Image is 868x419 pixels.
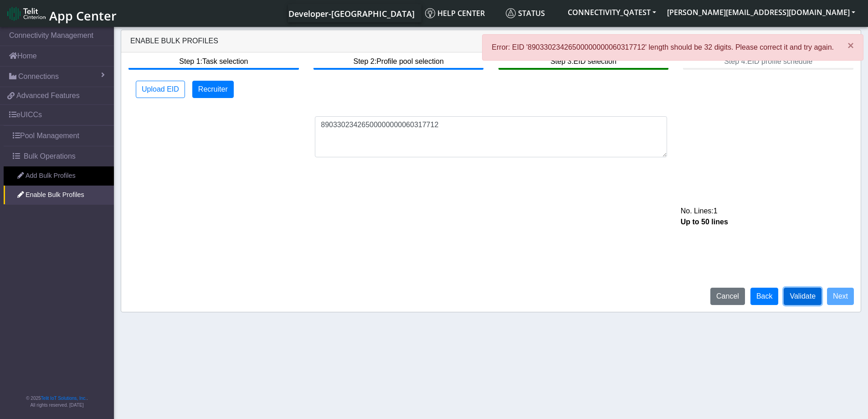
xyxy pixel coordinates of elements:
[506,8,516,18] img: status.svg
[674,206,857,217] div: No. Lines:
[41,396,87,401] a: Telit IoT Solutions, Inc.
[18,71,59,82] span: Connections
[121,30,861,52] div: Enable Bulk Profiles
[662,4,861,21] button: [PERSON_NAME][EMAIL_ADDRESS][DOMAIN_NAME]
[136,81,185,98] button: Upload EID
[506,8,545,18] span: Status
[562,4,662,21] button: CONNECTIVITY_QATEST
[16,90,80,101] span: Advanced Features
[4,186,114,205] a: Enable Bulk Profiles
[714,207,718,215] span: 1
[425,8,485,18] span: Help center
[4,146,114,166] a: Bulk Operations
[827,288,854,305] button: Next
[838,35,863,57] button: Close
[192,81,234,98] button: Recruiter
[425,8,435,18] img: knowledge.svg
[24,151,76,162] span: Bulk Operations
[502,4,562,22] a: Status
[49,7,117,24] span: App Center
[750,288,779,305] button: Back
[288,8,415,19] span: Developer-[GEOGRAPHIC_DATA]
[7,4,115,23] a: App Center
[313,52,483,70] btn: Step 2: Profile pool selection
[784,288,822,305] button: Validate
[674,217,857,228] div: Up to 50 lines
[710,288,745,305] button: Cancel
[847,39,854,52] span: ×
[7,6,46,21] img: logo-telit-cinterion-gw-new.png
[128,52,298,70] btn: Step 1: Task selection
[4,166,114,186] a: Add Bulk Profiles
[492,42,834,53] p: Error: EID '89033023426500000000060317712' length should be 32 digits. Please correct it and try ...
[288,4,414,22] a: Your current platform instance
[421,4,502,22] a: Help center
[4,126,114,146] a: Pool Management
